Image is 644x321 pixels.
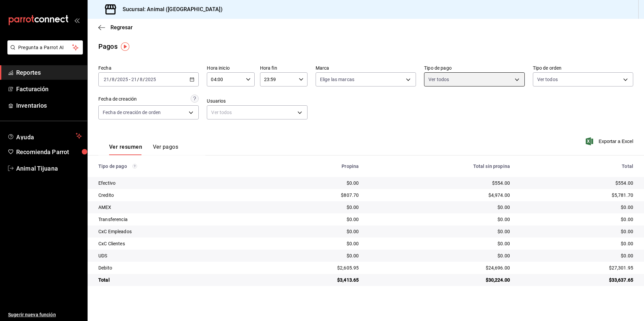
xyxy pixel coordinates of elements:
img: Tooltip marker [121,42,129,51]
div: UDS [98,252,256,259]
div: Transferencia [98,216,256,223]
div: $33,637.65 [521,277,633,283]
span: / [137,77,139,82]
div: CxC Clientes [98,240,256,247]
span: Ver todos [428,76,449,83]
div: Debito [98,264,256,271]
button: Ver pagos [153,144,178,155]
label: Hora inicio [207,66,254,70]
label: Marca [316,66,416,70]
label: Hora fin [260,66,308,70]
input: -- [103,77,109,82]
div: $0.00 [369,204,510,211]
div: $2,605.95 [267,264,359,271]
div: Total [98,277,256,283]
span: / [115,77,117,82]
div: $0.00 [267,180,359,186]
svg: Los pagos realizados con Pay y otras terminales son montos brutos. [132,164,137,169]
div: $0.00 [369,228,510,235]
div: $0.00 [267,240,359,247]
span: Pregunta a Parrot AI [18,44,72,51]
h3: Sucursal: Animal ([GEOGRAPHIC_DATA]) [117,5,223,13]
div: $807.70 [267,192,359,199]
div: $0.00 [521,228,633,235]
span: Elige las marcas [320,76,354,83]
div: $0.00 [369,240,510,247]
div: $0.00 [267,228,359,235]
div: CxC Empleados [98,228,256,235]
div: $3,413.65 [267,277,359,283]
input: ---- [117,77,128,82]
span: Ver todos [537,76,558,83]
span: - [129,77,130,82]
div: $0.00 [369,252,510,259]
span: Ayuda [16,132,73,140]
div: Credito [98,192,256,199]
div: $27,301.95 [521,264,633,271]
span: Animal Tijuana [16,164,82,173]
label: Fecha [98,66,199,70]
div: Efectivo [98,180,256,186]
span: Sugerir nueva función [8,311,82,318]
div: $554.00 [369,180,510,186]
div: $0.00 [521,216,633,223]
span: Inventarios [16,101,82,110]
span: Fecha de creación de orden [103,109,161,116]
label: Tipo de orden [533,66,633,70]
div: Fecha de creación [98,96,137,103]
input: -- [139,77,143,82]
span: Recomienda Parrot [16,147,82,156]
input: ---- [145,77,156,82]
div: $5,781.70 [521,192,633,199]
div: $0.00 [521,240,633,247]
span: Regresar [110,24,133,31]
input: -- [111,77,115,82]
div: Propina [267,164,359,169]
button: Ver resumen [109,144,142,155]
div: $4,974.00 [369,192,510,199]
div: $0.00 [521,252,633,259]
div: Total sin propina [369,164,510,169]
div: $30,224.00 [369,277,510,283]
span: Facturación [16,84,82,94]
label: Tipo de pago [424,66,524,70]
button: Pregunta a Parrot AI [7,40,83,55]
label: Usuarios [207,99,307,103]
div: $0.00 [267,216,359,223]
input: -- [131,77,137,82]
span: Reportes [16,68,82,77]
div: $0.00 [267,252,359,259]
div: navigation tabs [109,144,178,155]
div: $0.00 [267,204,359,211]
div: $24,696.00 [369,264,510,271]
span: / [143,77,145,82]
a: Pregunta a Parrot AI [5,49,83,56]
button: open_drawer_menu [74,17,79,23]
div: Total [521,164,633,169]
button: Exportar a Excel [587,137,633,145]
div: $0.00 [521,204,633,211]
div: Ver todos [207,105,307,119]
div: Tipo de pago [98,164,256,169]
div: $554.00 [521,180,633,186]
div: Pagos [98,41,118,51]
div: $0.00 [369,216,510,223]
div: AMEX [98,204,256,211]
span: / [109,77,111,82]
button: Regresar [98,24,133,31]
